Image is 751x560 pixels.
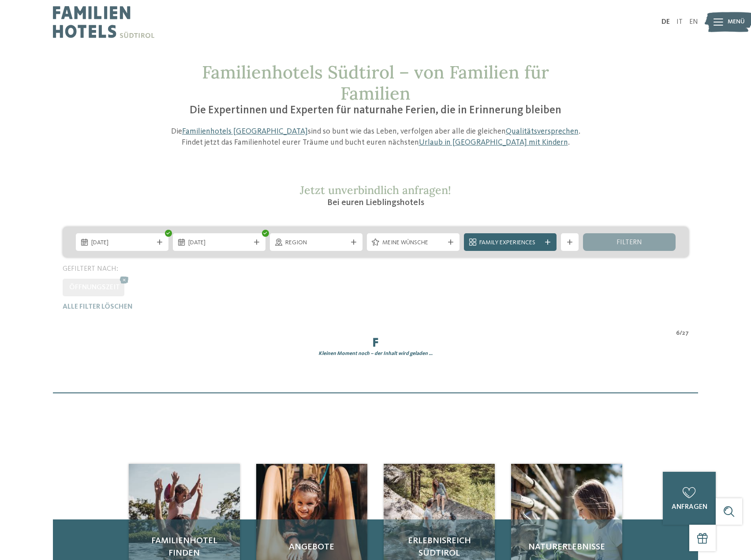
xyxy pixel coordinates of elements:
[190,105,561,116] span: Die Expertinnen und Experten für naturnahe Ferien, die in Erinnerung bleiben
[676,329,680,338] span: 6
[265,541,359,553] span: Angebote
[392,535,486,560] span: Erlebnisreich Südtirol
[285,239,347,247] span: Region
[91,239,153,247] span: [DATE]
[382,239,444,247] span: Meine Wünsche
[663,472,716,525] a: anfragen
[56,350,695,358] div: Kleinen Moment noch – der Inhalt wird geladen …
[661,19,670,26] a: DE
[300,183,451,197] span: Jetzt unverbindlich anfragen!
[202,61,549,105] span: Familienhotels Südtirol – von Familien für Familien
[166,126,585,148] p: Die sind so bunt wie das Leben, verfolgen aber alle die gleichen . Findet jetzt das Familienhotel...
[680,329,682,338] span: /
[728,18,745,26] span: Menü
[682,329,689,338] span: 27
[506,127,579,135] a: Qualitätsversprechen
[689,19,698,26] a: EN
[672,504,707,511] span: anfragen
[188,239,250,247] span: [DATE]
[327,198,424,207] span: Bei euren Lieblingshotels
[520,541,613,553] span: Naturerlebnisse
[419,138,568,146] a: Urlaub in [GEOGRAPHIC_DATA] mit Kindern
[676,19,683,26] a: IT
[138,535,231,560] span: Familienhotel finden
[479,239,541,247] span: Family Experiences
[182,127,308,135] a: Familienhotels [GEOGRAPHIC_DATA]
